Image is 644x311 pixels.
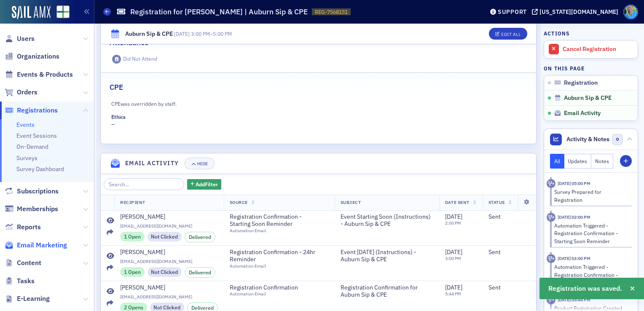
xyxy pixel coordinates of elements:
[56,5,70,19] img: SailAMX
[591,154,613,169] button: Notes
[341,284,433,299] span: Registration Confirmation for Auburn Sip & CPE
[120,284,218,292] a: [PERSON_NAME]
[558,180,590,186] time: 8/21/2025 05:00 PM
[185,267,215,277] div: Delivered
[488,213,530,221] div: Sent
[17,241,67,250] span: Email Marketing
[623,5,638,19] span: Profile
[547,179,555,188] div: Activity
[445,284,462,291] span: [DATE]
[554,188,626,204] div: Survey Prepared for Registration
[5,187,59,196] a: Subscriptions
[230,249,321,263] span: Registration Confirmation - 24hr Reminder
[185,232,215,242] div: Delivered
[120,249,165,256] div: [PERSON_NAME]
[539,8,618,16] div: [US_STATE][DOMAIN_NAME]
[558,255,590,261] time: 8/20/2025 03:00 PM
[17,70,73,79] span: Events & Products
[17,52,59,61] span: Organizations
[554,263,626,286] div: Automation Triggered - Registration Confirmation - 24hr Reminder
[5,223,41,232] a: Reports
[197,161,208,166] div: Hide
[488,284,530,292] div: Sent
[341,249,433,263] span: Event [DATE] (Instructions) - Auburn Sip & CPE
[196,180,218,188] span: Add Filter
[111,114,208,129] div: –
[612,134,623,145] span: 0
[544,40,638,58] a: Cancel Registration
[120,213,165,221] div: [PERSON_NAME]
[445,248,462,256] span: [DATE]
[174,30,232,37] span: –
[120,213,218,221] a: [PERSON_NAME]
[120,259,218,264] span: [EMAIL_ADDRESS][DOMAIN_NAME]
[174,30,190,37] span: [DATE]
[120,284,165,292] div: [PERSON_NAME]
[445,220,461,226] time: 2:00 PM
[230,199,248,205] span: Source
[341,199,361,205] span: Subject
[554,222,626,245] div: Automation Triggered - Registration Confirmation - Starting Soon Reminder
[445,291,461,297] time: 5:44 PM
[445,199,470,205] span: Date Sent
[185,158,214,169] button: Hide
[558,297,590,303] time: 7/29/2025 05:44 PM
[501,32,521,36] div: Edit All
[17,106,58,115] span: Registrations
[341,213,433,228] span: Event Starting Soon (Instructions) - Auburn Sip & CPE
[213,30,232,37] time: 5:00 PM
[445,255,461,261] time: 3:00 PM
[120,249,218,256] a: [PERSON_NAME]
[488,199,505,205] span: Status
[547,213,555,222] div: Activity
[148,232,182,241] div: Not Clicked
[17,204,58,214] span: Memberships
[104,178,184,190] input: Search…
[5,88,38,97] a: Orders
[230,249,329,269] a: Registration Confirmation - 24hr ReminderAutomation Email
[5,241,67,250] a: Email Marketing
[16,143,48,150] a: On-Demand
[125,159,179,168] h4: Email Activity
[489,28,527,40] button: Edit All
[230,291,306,297] div: Automation Email
[564,79,598,87] span: Registration
[230,284,306,292] span: Registration Confirmation
[558,214,590,220] time: 8/21/2025 02:00 PM
[12,6,51,19] a: SailAMX
[16,132,57,139] a: Event Sessions
[17,34,35,43] span: Users
[123,56,157,62] div: Did Not Attend
[5,204,58,214] a: Memberships
[564,110,601,117] span: Email Activity
[315,8,348,16] span: REG-7568151
[566,135,609,144] span: Activity & Notes
[111,99,394,108] div: CPE was overridden by staff.
[230,263,321,269] div: Automation Email
[230,228,321,233] div: Automation Email
[125,29,173,38] div: Auburn Sip & CPE
[120,232,145,241] div: 1 Open
[5,294,50,303] a: E-Learning
[544,64,638,72] h4: On this page
[544,29,570,37] h4: Actions
[187,179,222,190] button: AddFilter
[130,7,308,17] h1: Registration for [PERSON_NAME] | Auburn Sip & CPE
[17,223,41,232] span: Reports
[16,165,64,173] a: Survey Dashboard
[550,154,564,169] button: All
[120,267,145,276] div: 1 Open
[5,52,59,61] a: Organizations
[17,88,38,97] span: Orders
[111,114,126,120] div: Ethics
[148,267,182,276] div: Not Clicked
[5,258,41,268] a: Content
[191,30,210,37] time: 3:00 PM
[5,70,73,79] a: Events & Products
[498,8,527,16] div: Support
[17,294,50,303] span: E-Learning
[16,154,38,162] a: Surveys
[563,46,633,53] div: Cancel Registration
[230,213,329,233] a: Registration Confirmation - Starting Soon ReminderAutomation Email
[548,284,622,294] span: Registration was saved.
